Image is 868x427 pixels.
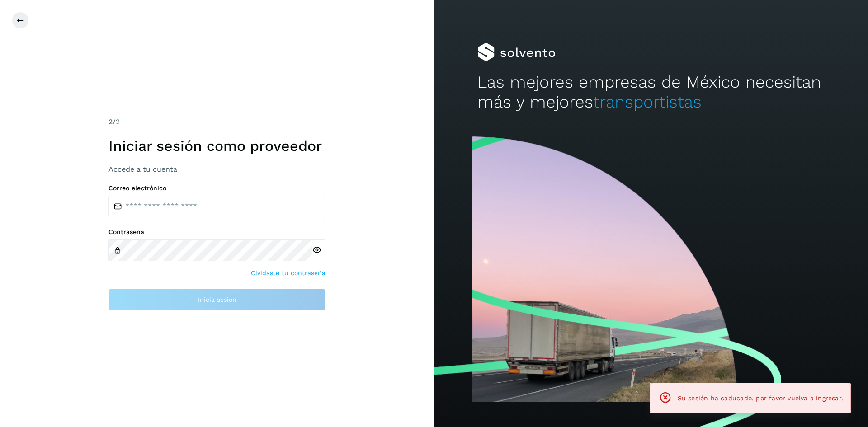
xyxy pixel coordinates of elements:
[108,184,325,192] label: Correo electrónico
[108,289,325,310] button: Inicia sesión
[477,72,825,113] h2: Las mejores empresas de México necesitan más y mejores
[251,268,325,278] a: Olvidaste tu contraseña
[108,117,113,126] span: 2
[108,165,325,174] h3: Accede a tu cuenta
[108,228,325,236] label: Contraseña
[593,92,702,112] span: transportistas
[108,117,325,127] div: /2
[678,394,843,402] span: Su sesión ha caducado, por favor vuelva a ingresar.
[108,137,325,155] h1: Iniciar sesión como proveedor
[198,296,236,303] span: Inicia sesión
